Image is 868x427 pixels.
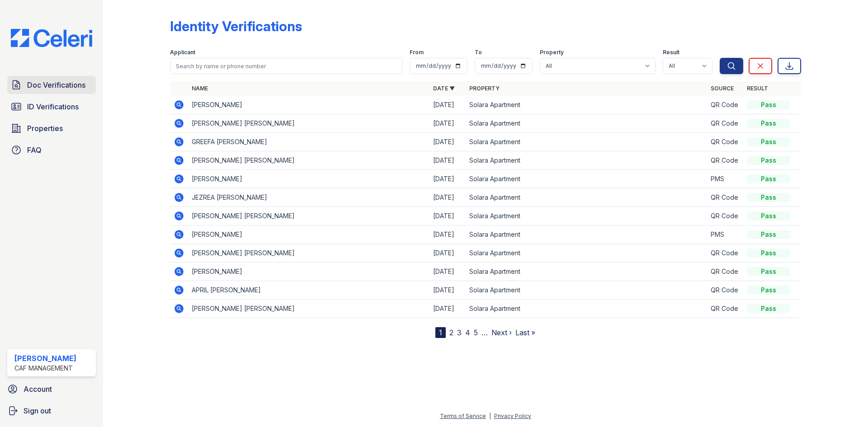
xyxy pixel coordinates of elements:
label: Result [663,49,679,56]
label: Applicant [170,49,195,56]
div: | [489,413,491,419]
a: Result [747,85,768,92]
td: QR Code [707,263,743,281]
td: [DATE] [429,170,466,188]
a: 2 [449,328,453,337]
td: [DATE] [429,225,466,244]
td: [DATE] [429,188,466,207]
td: QR Code [707,244,743,263]
a: FAQ [7,141,96,159]
td: [DATE] [429,133,466,151]
div: Pass [747,267,790,276]
td: [PERSON_NAME] [188,263,429,281]
div: Pass [747,119,790,128]
td: [PERSON_NAME] [PERSON_NAME] [188,207,429,225]
td: [PERSON_NAME] [PERSON_NAME] [188,244,429,263]
td: Solara Apartment [466,207,707,225]
label: To [475,49,482,56]
span: Doc Verifications [27,80,85,90]
td: Solara Apartment [466,300,707,318]
td: QR Code [707,188,743,207]
span: Properties [27,123,63,134]
div: Pass [747,137,790,146]
td: [PERSON_NAME] [PERSON_NAME] [188,300,429,318]
a: Next › [491,328,512,337]
td: Solara Apartment [466,114,707,133]
td: [DATE] [429,96,466,114]
td: [PERSON_NAME] [188,96,429,114]
td: [DATE] [429,281,466,300]
a: Last » [515,328,535,337]
div: Pass [747,193,790,202]
td: QR Code [707,281,743,300]
td: GREEFA [PERSON_NAME] [188,133,429,151]
td: Solara Apartment [466,133,707,151]
div: Pass [747,100,790,109]
a: Terms of Service [440,413,486,419]
td: [DATE] [429,244,466,263]
td: [DATE] [429,207,466,225]
label: From [410,49,424,56]
a: Properties [7,119,96,137]
td: QR Code [707,96,743,114]
td: JEZREA [PERSON_NAME] [188,188,429,207]
label: Property [540,49,564,56]
a: Account [4,380,99,398]
td: Solara Apartment [466,96,707,114]
div: Pass [747,304,790,313]
div: Pass [747,174,790,183]
a: Doc Verifications [7,76,96,94]
td: APRIL [PERSON_NAME] [188,281,429,300]
td: Solara Apartment [466,170,707,188]
td: QR Code [707,300,743,318]
td: [PERSON_NAME] [PERSON_NAME] [188,151,429,170]
div: Pass [747,249,790,258]
td: [PERSON_NAME] [188,225,429,244]
span: FAQ [27,145,42,155]
td: Solara Apartment [466,225,707,244]
a: Date ▼ [433,85,455,92]
a: Source [711,85,734,92]
td: QR Code [707,207,743,225]
div: [PERSON_NAME] [14,353,76,364]
td: [DATE] [429,151,466,170]
div: Identity Verifications [170,18,302,34]
img: CE_Logo_Blue-a8612792a0a2168367f1c8372b55b34899dd931a85d93a1a3d3e32e68fde9ad4.png [4,29,99,47]
td: Solara Apartment [466,263,707,281]
td: [DATE] [429,300,466,318]
div: Pass [747,230,790,239]
a: 5 [474,328,478,337]
td: [DATE] [429,263,466,281]
div: Pass [747,156,790,165]
td: [PERSON_NAME] [PERSON_NAME] [188,114,429,133]
div: 1 [435,327,446,338]
span: Account [24,384,52,394]
td: [PERSON_NAME] [188,170,429,188]
input: Search by name or phone number [170,58,402,74]
div: Pass [747,286,790,295]
td: [DATE] [429,114,466,133]
td: PMS [707,225,743,244]
td: Solara Apartment [466,244,707,263]
td: QR Code [707,114,743,133]
a: Name [192,85,208,92]
td: QR Code [707,133,743,151]
span: Sign out [24,405,51,416]
span: ID Verifications [27,101,79,112]
div: CAF Management [14,364,76,373]
td: Solara Apartment [466,281,707,300]
div: Pass [747,211,790,221]
td: QR Code [707,151,743,170]
td: Solara Apartment [466,188,707,207]
a: ID Verifications [7,98,96,116]
a: 3 [457,328,462,337]
a: Property [469,85,500,92]
td: PMS [707,170,743,188]
td: Solara Apartment [466,151,707,170]
span: … [481,327,488,338]
a: Sign out [4,402,99,420]
a: 4 [465,328,470,337]
a: Privacy Policy [494,413,531,419]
